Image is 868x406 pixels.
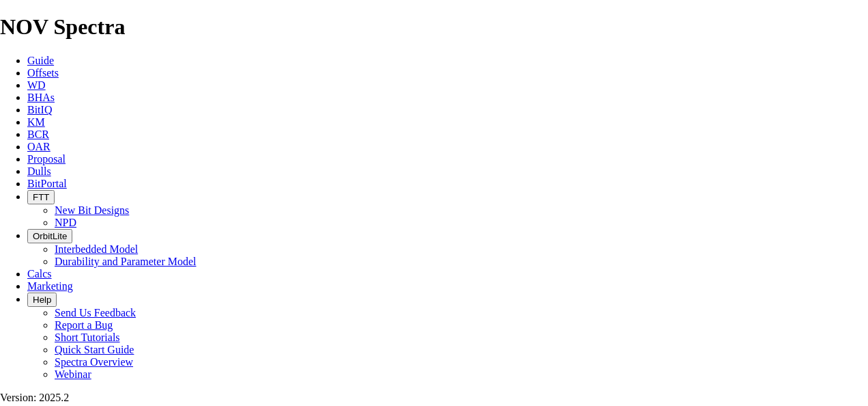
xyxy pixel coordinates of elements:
[55,217,76,228] a: NPD
[27,141,50,152] a: OAR
[27,116,45,128] a: KM
[55,256,197,267] a: Durability and Parameter Model
[33,295,51,305] span: Help
[33,231,67,241] span: OrbitLite
[27,79,46,91] a: WD
[55,204,129,216] a: New Bit Designs
[27,293,57,307] button: Help
[55,319,113,331] a: Report a Bug
[27,280,73,292] a: Marketing
[27,178,67,189] a: BitPortal
[27,55,54,66] a: Guide
[27,268,52,280] a: Calcs
[27,67,59,79] a: Offsets
[27,153,66,165] a: Proposal
[55,307,136,319] a: Send Us Feedback
[27,92,55,103] a: BHAs
[55,344,134,355] a: Quick Start Guide
[27,104,52,116] a: BitIQ
[55,331,120,343] a: Short Tutorials
[33,192,49,202] span: FTT
[27,190,55,204] button: FTT
[55,356,133,368] a: Spectra Overview
[27,229,72,243] button: OrbitLite
[55,368,91,380] a: Webinar
[55,243,138,255] a: Interbedded Model
[27,128,49,140] a: BCR
[27,165,51,177] a: Dulls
